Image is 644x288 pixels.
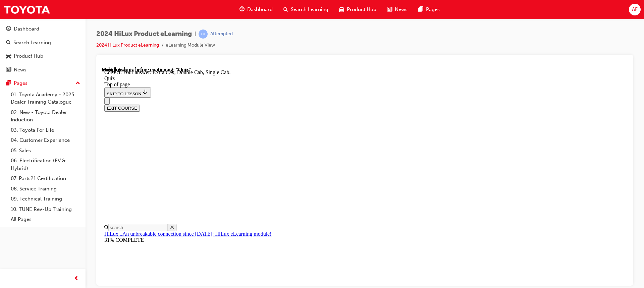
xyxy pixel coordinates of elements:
[210,31,233,37] div: Attempted
[418,5,423,14] span: pages-icon
[234,3,278,16] a: guage-iconDashboard
[96,30,192,38] span: 2024 HiLux Product eLearning
[3,15,524,21] div: Top of page
[5,24,47,30] span: SKIP TO LESSON
[14,25,39,33] div: Dashboard
[3,64,83,76] a: News
[7,157,66,164] input: Search
[3,77,83,90] button: Pages
[74,275,79,283] span: prev-icon
[8,156,83,173] a: 06. Electrification (EV & Hybrid)
[629,4,641,15] button: AF
[6,80,11,87] span: pages-icon
[14,79,28,87] div: Pages
[166,42,215,49] li: eLearning Module View
[8,90,83,107] a: 01. Toyota Academy - 2025 Dealer Training Catalogue
[395,6,408,13] span: News
[14,52,43,60] div: Product Hub
[3,23,83,35] a: Dashboard
[3,170,524,176] div: 31% COMPLETE
[8,173,83,184] a: 07. Parts21 Certification
[8,107,83,125] a: 02. New - Toyota Dealer Induction
[3,21,49,31] button: SKIP TO LESSON
[66,157,75,164] button: Close search menu
[278,3,334,16] a: search-iconSearch Learning
[3,9,524,15] div: Quiz
[8,125,83,135] a: 03. Toyota For Life
[8,194,83,204] a: 09. Technical Training
[8,146,83,156] a: 05. Sales
[632,6,638,13] span: AF
[239,5,245,14] span: guage-icon
[8,204,83,215] a: 10. TUNE Rev-Up Training
[3,37,83,49] a: Search Learning
[347,6,376,13] span: Product Hub
[3,38,38,45] button: EXIT COURSE
[3,31,8,38] button: Close navigation menu
[14,66,26,74] div: News
[3,164,170,170] a: HiLux...An unbreakable connection since [DATE]: HiLux eLearning module!
[339,5,344,14] span: car-icon
[6,53,11,59] span: car-icon
[75,79,80,88] span: up-icon
[6,26,11,32] span: guage-icon
[3,2,50,17] img: Trak
[199,30,208,39] span: learningRecordVerb_ATTEMPT-icon
[8,214,83,225] a: All Pages
[96,42,159,48] a: 2024 HiLux Product eLearning
[6,40,11,46] span: search-icon
[382,3,413,16] a: news-iconNews
[247,6,273,13] span: Dashboard
[195,30,196,38] span: |
[13,39,51,47] div: Search Learning
[8,184,83,194] a: 08. Service Training
[387,5,392,14] span: news-icon
[3,21,83,77] button: DashboardSearch LearningProduct HubNews
[3,3,524,9] div: Correct. Your answer: Extra Cab, Double Cab, Single Cab.
[3,50,83,62] a: Product Hub
[334,3,382,16] a: car-iconProduct Hub
[283,5,288,14] span: search-icon
[413,3,445,16] a: pages-iconPages
[8,135,83,146] a: 04. Customer Experience
[6,67,11,73] span: news-icon
[426,6,440,13] span: Pages
[291,6,328,13] span: Search Learning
